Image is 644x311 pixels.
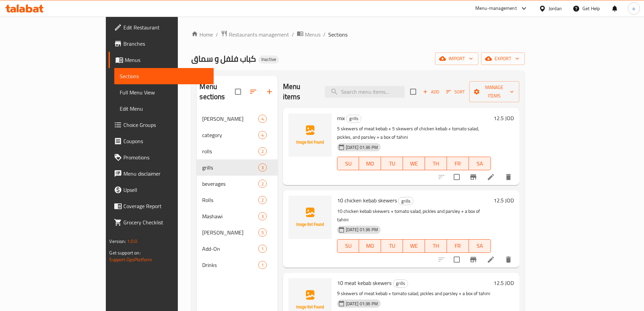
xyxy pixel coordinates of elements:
button: SU [337,157,359,170]
a: Menus [297,30,320,39]
div: items [258,163,267,172]
button: WE [403,157,425,170]
div: items [258,228,267,237]
button: SA [469,239,491,253]
li: / [292,30,294,39]
span: Version: [109,237,126,246]
div: items [258,180,267,188]
a: Restaurants management [221,30,289,39]
span: Select section [406,85,420,99]
div: Mashawi3 [197,208,277,224]
span: Mashawi [202,212,258,220]
span: import [440,54,473,63]
span: Grocery Checklist [123,218,208,226]
span: 10 meat kebab skewers [337,278,391,288]
span: Menus [125,56,208,64]
span: 1 [259,262,266,268]
span: [DATE] 01:36 PM [343,144,381,151]
a: Support.OpsPlatform [109,255,152,264]
button: SA [469,157,491,170]
span: TH [428,159,444,169]
img: 10 chicken kebab skewers [288,196,332,239]
div: Add-On [202,245,258,253]
img: mix [288,113,332,157]
span: Choice Groups [123,121,208,129]
span: SA [472,159,488,169]
span: TU [384,241,400,251]
div: items [258,212,267,220]
span: grills [347,115,361,123]
span: Inactive [259,57,279,62]
a: Promotions [109,149,213,165]
a: Full Menu View [114,84,213,101]
span: FR [450,241,466,251]
span: Select to update [450,170,464,184]
span: category [202,131,258,139]
span: [DATE] 01:36 PM [343,301,381,307]
button: WE [403,239,425,253]
div: grills [346,115,361,123]
span: MO [362,241,378,251]
div: items [258,196,267,204]
span: WE [406,241,422,251]
p: 9 skewers of meat kebab + tomato salad, pickles and parsley + a box of tahini [337,289,491,298]
span: SA [472,241,488,251]
span: grills [202,163,258,172]
li: / [323,30,326,39]
p: 5 skewers of meat kebab + 5 skewers of chicken kebab + tomato salad, pickles, and parsley + a box... [337,125,491,141]
span: Edit Menu [120,105,208,113]
div: beverages2 [197,176,277,192]
a: Edit Restaurant [109,19,213,36]
a: Coupons [109,133,213,149]
button: Add [420,87,442,97]
span: o [633,5,635,12]
span: Full Menu View [120,88,208,96]
div: category4 [197,127,277,143]
span: grills [393,280,408,287]
span: Branches [123,40,208,48]
span: 4 [259,132,266,138]
span: SU [340,241,357,251]
div: items [258,115,267,123]
div: Add-On1 [197,241,277,257]
a: Branches [109,36,213,52]
div: items [258,131,267,139]
a: Edit Menu [114,101,213,117]
p: 10 chicken kebab skewers + tomato salad, pickles and parsley + a box of tahini [337,207,491,224]
button: Manage items [469,81,519,102]
a: Grocery Checklist [109,214,213,230]
button: delete [500,251,517,268]
span: 1.0.0 [127,237,138,246]
div: items [258,245,267,253]
button: TU [381,239,403,253]
span: TH [428,241,444,251]
span: FR [450,159,466,169]
span: Drinks [202,261,258,269]
span: Promotions [123,153,208,161]
span: Sort items [442,87,469,97]
button: TU [381,157,403,170]
span: Select all sections [231,85,245,99]
span: 1 [259,246,266,252]
a: Edit menu item [487,256,495,264]
div: items [258,147,267,155]
span: Sort [446,88,465,96]
nav: breadcrumb [191,30,524,39]
button: FR [447,239,469,253]
div: items [258,261,267,269]
button: Sort [445,87,467,97]
a: Choice Groups [109,117,213,133]
h6: 12.5 JOD [494,278,514,288]
h2: Menu sections [199,82,235,102]
button: TH [425,157,447,170]
span: MO [362,159,378,169]
span: Sort sections [245,84,261,100]
input: search [325,86,405,98]
a: Upsell [109,182,213,198]
div: [PERSON_NAME]5 [197,224,277,241]
div: Rolls [202,196,258,204]
div: Drinks1 [197,257,277,273]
